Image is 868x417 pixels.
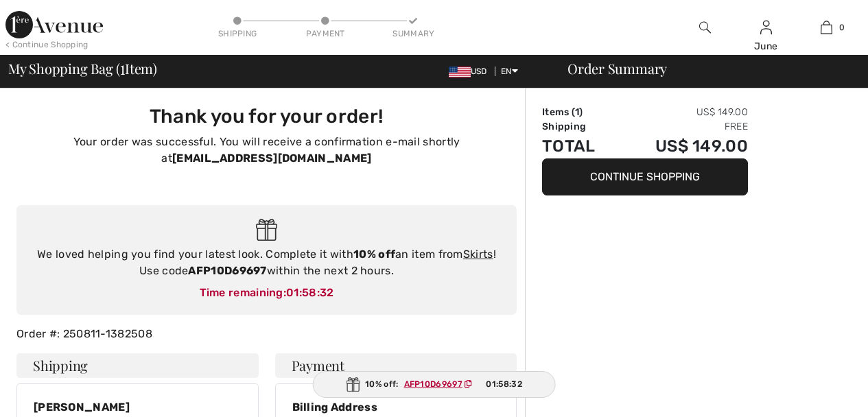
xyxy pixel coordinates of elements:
[353,248,395,261] strong: 10% off
[617,105,748,119] td: US$ 149.00
[699,19,711,36] img: search the website
[5,11,103,38] img: 1ère Avenue
[551,62,860,75] div: Order Summary
[292,401,500,414] div: Billing Address
[449,67,471,78] img: US Dollar
[404,379,462,389] ins: AFP10D69697
[760,19,772,36] img: My Info
[821,19,832,36] img: My Bag
[25,105,508,128] h3: Thank you for your order!
[34,401,242,414] div: [PERSON_NAME]
[449,67,493,76] span: USD
[797,19,856,36] a: 0
[312,371,556,398] div: 10% off:
[736,39,796,53] div: June
[501,67,518,76] span: EN
[172,152,371,165] strong: [EMAIL_ADDRESS][DOMAIN_NAME]
[8,326,525,342] div: Order #: 250811-1382508
[5,38,89,51] div: < Continue Shopping
[617,119,748,134] td: Free
[839,21,845,34] span: 0
[486,378,521,390] span: 01:58:32
[8,62,157,75] span: My Shopping Bag ( Item)
[760,21,772,34] a: Sign In
[25,134,508,167] p: Your order was successful. You will receive a confirmation e-mail shortly at
[275,353,517,378] h4: Payment
[617,134,748,158] td: US$ 149.00
[30,285,503,301] div: Time remaining:
[542,134,617,158] td: Total
[542,158,748,195] button: Continue Shopping
[346,377,360,392] img: Gift.svg
[120,58,125,76] span: 1
[392,27,434,40] div: Summary
[188,264,266,277] strong: AFP10D69697
[16,353,259,378] h4: Shipping
[30,246,503,279] div: We loved helping you find your latest look. Complete it with an item from ! Use code within the n...
[256,219,277,241] img: Gift.svg
[463,248,493,261] a: Skirts
[286,286,333,299] span: 01:58:32
[542,105,617,119] td: Items ( )
[575,106,579,118] span: 1
[542,119,617,134] td: Shipping
[217,27,258,40] div: Shipping
[305,27,346,40] div: Payment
